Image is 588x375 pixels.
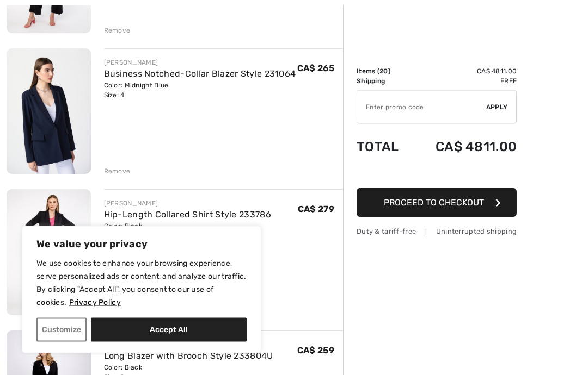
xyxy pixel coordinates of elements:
td: Free [412,76,517,86]
div: Remove [104,26,131,36]
td: Items ( ) [357,66,412,76]
span: 20 [379,67,388,75]
div: Color: Midnight Blue Size: 4 [104,81,296,101]
div: Duty & tariff-free | Uninterrupted shipping [357,226,517,236]
span: CA$ 279 [298,204,334,215]
a: Business Notched-Collar Blazer Style 231064 [104,69,296,79]
div: We value your privacy [22,226,261,353]
img: Hip-Length Collared Shirt Style 233786 [7,190,91,316]
span: CA$ 265 [297,64,334,74]
div: Remove [104,167,131,177]
td: Shipping [357,76,412,86]
span: Apply [486,102,508,112]
a: Privacy Policy [69,297,121,308]
button: Proceed to Checkout [357,188,517,217]
div: Color: Black Size: 2 [104,222,271,241]
input: Promo code [357,91,486,123]
button: Accept All [91,318,247,342]
span: CA$ 259 [297,346,334,356]
a: Long Blazer with Brooch Style 233804U [104,351,273,361]
img: Business Notched-Collar Blazer Style 231064 [7,49,91,174]
a: Hip-Length Collared Shirt Style 233786 [104,210,271,220]
span: Proceed to Checkout [384,197,484,208]
iframe: PayPal-paypal [357,165,517,184]
button: Customize [36,318,87,342]
td: Total [357,128,412,165]
div: [PERSON_NAME] [104,58,296,68]
td: CA$ 4811.00 [412,66,517,76]
p: We value your privacy [36,237,247,251]
p: We use cookies to enhance your browsing experience, serve personalized ads or content, and analyz... [36,257,247,309]
td: CA$ 4811.00 [412,128,517,165]
div: [PERSON_NAME] [104,199,271,209]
